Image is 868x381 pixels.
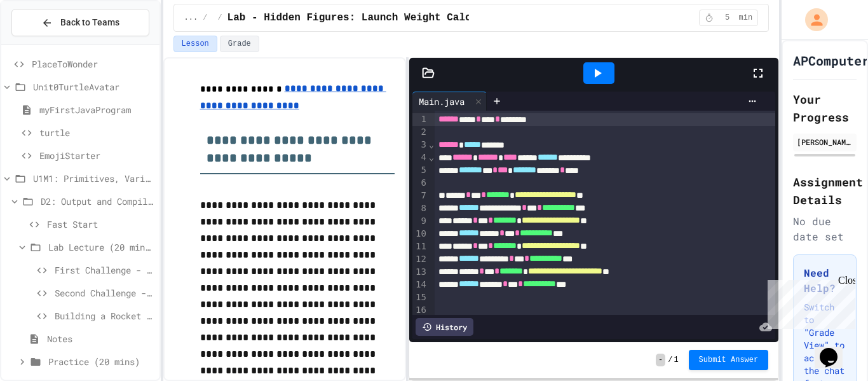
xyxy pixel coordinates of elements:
span: Fast Start [47,218,154,231]
div: 6 [412,177,428,190]
div: 3 [412,139,428,151]
span: Practice (20 mins) [48,355,154,368]
h2: Assignment Details [793,173,857,209]
span: PlaceToWonder [32,57,154,71]
span: / [217,13,222,23]
span: Unit0TurtleAvatar [33,80,154,94]
span: U1M1: Primitives, Variables, Basic I/O [33,172,154,185]
span: min [739,13,753,23]
span: Lab Lecture (20 mins) [48,240,154,254]
iframe: chat widget [763,275,855,329]
span: Back to Teams [60,16,119,29]
span: / [668,355,672,365]
div: 2 [412,126,428,139]
div: History [416,318,473,336]
div: 16 [412,304,428,317]
div: 9 [412,215,428,228]
button: Submit Answer [689,350,769,370]
button: Grade [220,36,259,52]
div: My Account [792,5,831,34]
span: D2: Output and Compiling Code [41,195,154,208]
div: 7 [412,190,428,202]
span: myFirstJavaProgram [39,103,154,116]
div: 15 [412,291,428,304]
span: Fold line [428,152,435,162]
div: [PERSON_NAME] [797,136,853,148]
h2: Your Progress [793,90,857,126]
iframe: chat widget [815,330,855,368]
span: ... [184,13,198,23]
span: - [656,354,665,366]
div: 8 [412,202,428,215]
button: Lesson [173,36,217,52]
span: / [203,13,207,23]
div: Chat with us now!Close [5,5,88,81]
button: Back to Teams [11,9,149,36]
div: 5 [412,164,428,177]
span: First Challenge - Manual Column Alignment [55,263,154,277]
div: 13 [412,266,428,279]
div: Main.java [412,95,471,108]
div: 10 [412,228,428,240]
div: 1 [412,113,428,126]
span: Fold line [428,139,435,149]
div: 12 [412,253,428,266]
span: turtle [39,126,154,139]
div: 4 [412,151,428,164]
h3: Need Help? [804,265,846,296]
span: Notes [47,332,154,345]
span: 5 [717,13,738,23]
span: EmojiStarter [39,149,154,162]
span: 1 [674,355,678,365]
span: Submit Answer [699,355,759,365]
div: No due date set [793,214,857,244]
div: Main.java [412,92,487,111]
span: Lab - Hidden Figures: Launch Weight Calculator [227,10,508,25]
span: Second Challenge - Special Characters [55,286,154,300]
span: Building a Rocket (ASCII Art) [55,309,154,322]
div: 14 [412,279,428,291]
div: 11 [412,240,428,253]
